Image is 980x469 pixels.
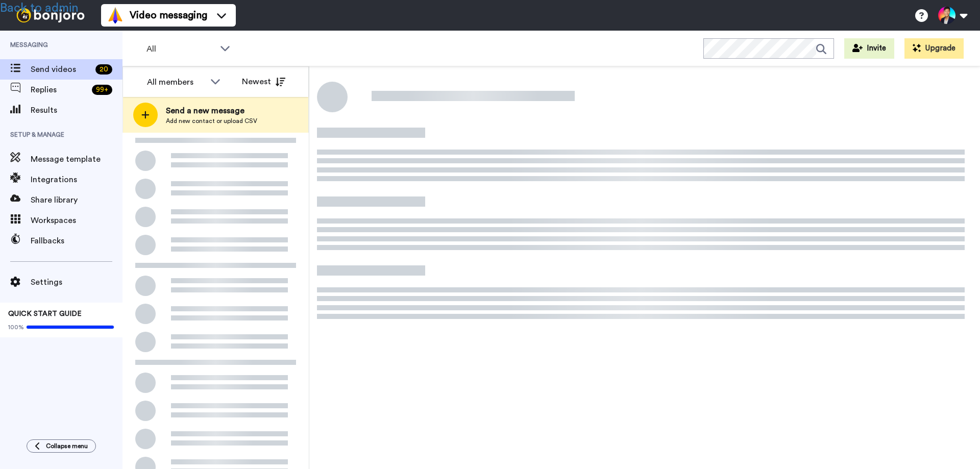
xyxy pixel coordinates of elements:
div: 99 + [92,85,112,95]
span: Add new contact or upload CSV [166,117,257,125]
button: Collapse menu [27,439,96,453]
div: All members [147,76,205,88]
span: Collapse menu [46,442,88,450]
button: Upgrade [904,38,964,59]
button: Invite [844,38,894,59]
img: vm-color.svg [107,7,124,23]
div: 20 [95,64,112,75]
span: Share library [31,194,122,206]
span: Results [31,104,122,116]
span: QUICK START GUIDE [8,310,82,317]
span: Replies [31,84,88,96]
span: Message template [31,153,122,165]
span: Integrations [31,174,122,186]
button: Newest [234,71,293,92]
span: 100% [8,323,24,331]
span: Video messaging [130,8,207,22]
span: Workspaces [31,214,122,227]
span: All [146,43,215,55]
span: Fallbacks [31,235,122,247]
span: Send a new message [166,105,257,117]
span: Send videos [31,63,91,76]
span: Settings [31,276,122,288]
